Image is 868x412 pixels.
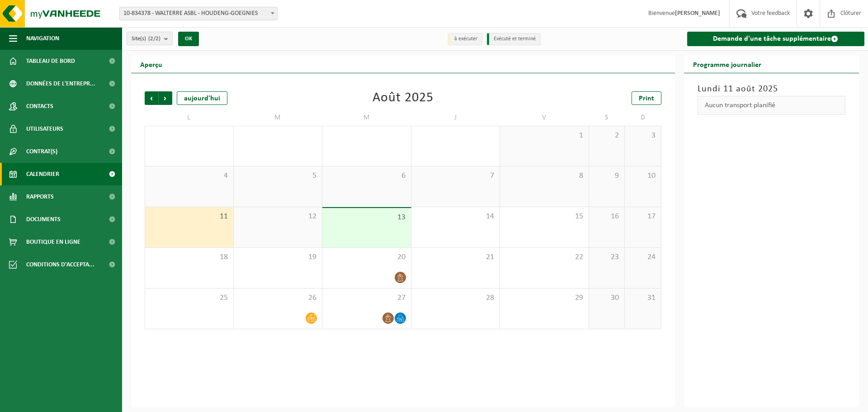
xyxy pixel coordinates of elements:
[448,33,482,45] li: à exécuter
[120,7,277,20] span: 10-834378 - WALTERRE ASBL - HOUDENG-GOEGNIES
[594,212,620,222] span: 16
[629,252,656,262] span: 24
[238,171,318,181] span: 5
[411,109,500,126] td: J
[322,109,411,126] td: M
[159,91,172,105] span: Suivant
[234,109,323,126] td: M
[698,96,846,115] div: Aucun transport planifié
[26,95,53,118] span: Contacts
[26,50,75,72] span: Tableau de bord
[589,109,625,126] td: S
[416,171,495,181] span: 7
[632,91,661,105] a: Print
[327,252,406,262] span: 20
[150,293,229,303] span: 25
[684,55,770,73] h2: Programme journalier
[26,231,80,253] span: Boutique en ligne
[26,118,63,140] span: Utilisateurs
[26,208,61,231] span: Documents
[26,72,95,95] span: Données de l'entrepr...
[26,185,54,208] span: Rapports
[150,252,229,262] span: 18
[500,109,589,126] td: V
[594,171,620,181] span: 9
[26,163,59,185] span: Calendrier
[131,55,171,73] h2: Aperçu
[132,32,160,46] span: Site(s)
[178,32,199,46] button: OK
[505,171,584,181] span: 8
[505,252,584,262] span: 22
[119,7,278,20] span: 10-834378 - WALTERRE ASBL - HOUDENG-GOEGNIES
[26,27,59,50] span: Navigation
[238,252,318,262] span: 19
[145,91,158,105] span: Précédent
[127,32,173,45] button: Site(s)(2/2)
[416,252,495,262] span: 21
[327,213,406,223] span: 13
[148,36,160,42] count: (2/2)
[629,171,656,181] span: 10
[26,253,94,276] span: Conditions d'accepta...
[150,171,229,181] span: 4
[675,10,720,17] strong: [PERSON_NAME]
[629,293,656,303] span: 31
[594,293,620,303] span: 30
[594,252,620,262] span: 23
[505,212,584,222] span: 15
[505,131,584,141] span: 1
[238,212,318,222] span: 12
[594,131,620,141] span: 2
[629,212,656,222] span: 17
[150,212,229,222] span: 11
[687,32,865,46] a: Demande d'une tâche supplémentaire
[698,82,846,96] h3: Lundi 11 août 2025
[639,95,654,102] span: Print
[238,293,318,303] span: 26
[145,109,234,126] td: L
[487,33,541,45] li: Exécuté et terminé
[625,109,661,126] td: D
[327,171,406,181] span: 6
[416,212,495,222] span: 14
[416,293,495,303] span: 28
[629,131,656,141] span: 3
[373,91,434,105] div: Août 2025
[327,293,406,303] span: 27
[177,91,227,105] div: aujourd'hui
[505,293,584,303] span: 29
[26,140,57,163] span: Contrat(s)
